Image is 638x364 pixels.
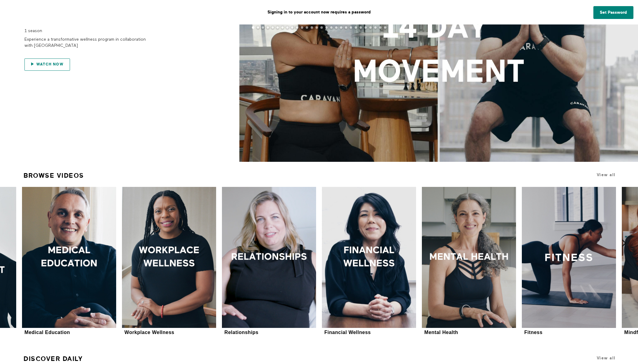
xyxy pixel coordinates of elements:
[224,329,258,335] div: Relationships
[597,173,616,177] a: View all
[322,187,416,336] a: Financial WellnessFinancial Wellness
[124,329,174,335] div: Workplace Wellness
[422,187,516,336] a: Mental HealthMental Health
[597,356,616,360] a: View all
[24,329,70,335] div: Medical Education
[524,329,543,335] div: Fitness
[222,187,316,336] a: RelationshipsRelationships
[122,187,216,336] a: Workplace WellnessWorkplace Wellness
[324,329,371,335] div: Financial Wellness
[424,329,458,335] div: Mental Health
[24,169,84,182] a: Browse Videos
[593,6,633,19] a: Set Password
[5,5,633,20] p: Signing in to your account now requires a password
[22,187,116,336] a: Medical EducationMedical Education
[522,187,616,336] a: FitnessFitness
